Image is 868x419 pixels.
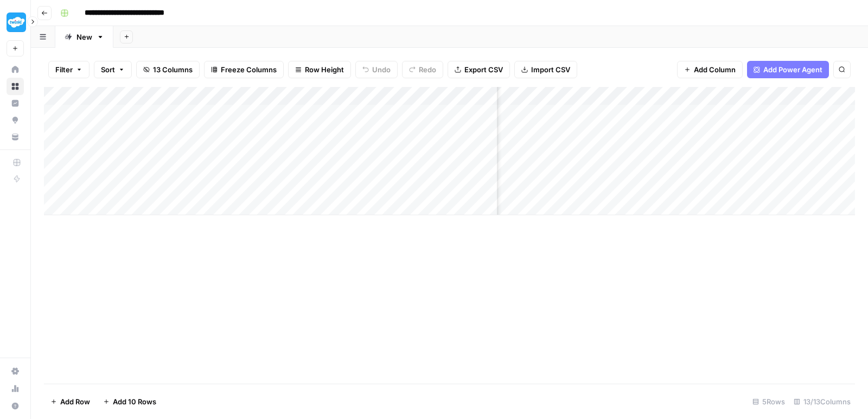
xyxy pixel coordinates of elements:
span: Import CSV [531,64,570,75]
button: Add 10 Rows [97,393,163,410]
button: Row Height [288,61,351,78]
button: Import CSV [514,61,577,78]
button: Workspace: Twinkl [7,9,24,36]
span: Filter [55,64,73,75]
a: New [55,26,113,48]
button: Add Column [677,61,743,78]
a: Settings [7,362,24,380]
img: Twinkl Logo [7,12,26,32]
span: Export CSV [464,64,503,75]
button: Export CSV [448,61,510,78]
button: Sort [94,61,132,78]
span: Add Power Agent [763,64,822,75]
span: Row Height [305,64,344,75]
button: Redo [402,61,443,78]
a: Usage [7,380,24,397]
button: Undo [355,61,398,78]
span: Freeze Columns [221,64,277,75]
span: Add Column [694,64,736,75]
div: New [76,32,92,42]
a: Insights [7,95,24,112]
a: Browse [7,78,24,95]
span: Redo [419,64,436,75]
span: Add Row [60,396,90,407]
div: 5 Rows [748,393,789,410]
button: Add Row [44,393,97,410]
span: Sort [101,64,115,75]
span: Undo [372,64,391,75]
button: Help + Support [7,397,24,415]
button: 13 Columns [136,61,200,78]
button: Freeze Columns [204,61,284,78]
a: Home [7,61,24,78]
a: Your Data [7,128,24,146]
button: Filter [48,61,90,78]
span: 13 Columns [153,64,193,75]
a: Opportunities [7,111,24,129]
span: Add 10 Rows [113,396,156,407]
button: Add Power Agent [747,61,829,78]
div: 13/13 Columns [789,393,855,410]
